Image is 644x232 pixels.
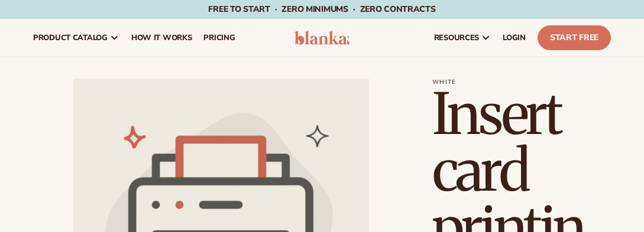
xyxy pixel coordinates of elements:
span: resources [434,33,479,43]
font: · [353,4,355,15]
span: How It Works [131,33,192,43]
span: Free to start · ZERO minimums ZERO contracts [208,4,435,15]
span: pricing [203,33,235,43]
img: logo [295,31,349,45]
a: Start Free [538,25,611,50]
span: LOGIN [503,33,526,43]
iframe: Intercom live chat [603,192,632,220]
a: resources [428,19,497,57]
a: How It Works [125,19,198,57]
font: White [432,78,457,86]
a: LOGIN [497,19,532,57]
a: product catalog [27,19,125,57]
span: product catalog [33,33,108,43]
a: pricing [198,19,241,57]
